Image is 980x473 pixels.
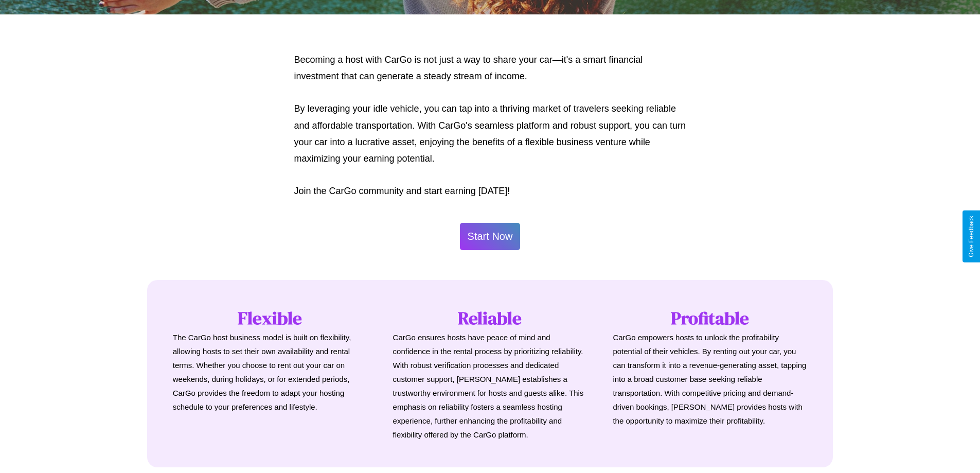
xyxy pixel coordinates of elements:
div: Give Feedback [968,216,975,257]
p: Becoming a host with CarGo is not just a way to share your car—it's a smart financial investment ... [294,51,686,85]
p: By leveraging your idle vehicle, you can tap into a thriving market of travelers seeking reliable... [294,100,686,167]
p: CarGo empowers hosts to unlock the profitability potential of their vehicles. By renting out your... [613,330,807,428]
h1: Reliable [393,306,587,330]
h1: Profitable [613,306,807,330]
p: Join the CarGo community and start earning [DATE]! [294,183,686,199]
h1: Flexible [173,306,367,330]
button: Start Now [460,223,521,250]
p: The CarGo host business model is built on flexibility, allowing hosts to set their own availabili... [173,330,367,414]
p: CarGo ensures hosts have peace of mind and confidence in the rental process by prioritizing relia... [393,330,587,442]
